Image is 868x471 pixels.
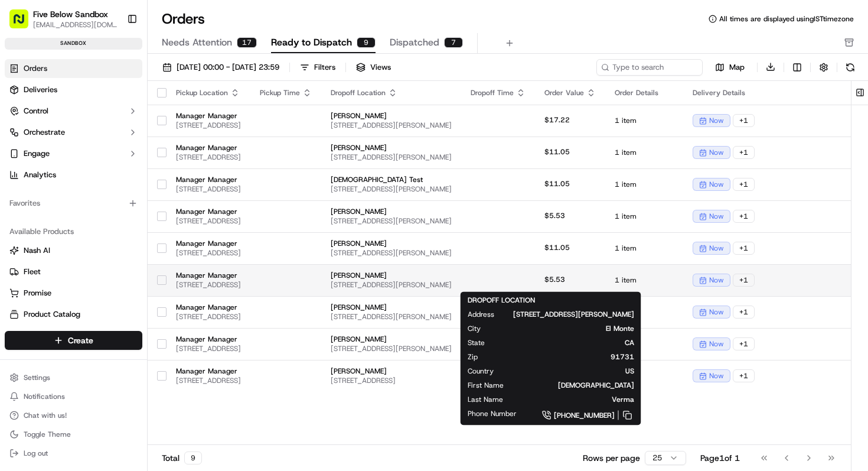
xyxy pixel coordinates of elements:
[331,271,452,280] span: [PERSON_NAME]
[729,62,745,73] span: Map
[331,207,452,216] span: [PERSON_NAME]
[370,62,391,73] span: Views
[709,243,724,253] span: now
[709,307,724,317] span: now
[733,178,755,191] div: + 1
[24,245,50,256] span: Nash AI
[24,85,57,95] span: Deliveries
[733,274,755,287] div: + 1
[615,243,674,253] span: 1 item
[24,430,71,439] span: Toggle Theme
[176,88,241,98] div: Pickup Location
[24,392,65,401] span: Notifications
[331,111,452,121] span: [PERSON_NAME]
[5,222,142,241] div: Available Products
[184,451,202,464] div: 9
[390,35,439,50] span: Dispatched
[5,284,142,303] button: Promise
[544,211,565,220] span: $5.53
[331,143,452,152] span: [PERSON_NAME]
[331,303,452,312] span: [PERSON_NAME]
[544,115,570,125] span: $17.22
[5,407,142,424] button: Chat with us!
[504,338,634,347] span: CA
[176,280,241,290] span: [STREET_ADDRESS]
[176,152,241,162] span: [STREET_ADDRESS]
[5,305,142,324] button: Product Catalog
[176,334,241,344] span: Manager Manager
[733,306,755,319] div: + 1
[176,303,241,312] span: Manager Manager
[331,184,452,194] span: [STREET_ADDRESS][PERSON_NAME]
[118,200,143,209] span: Pylon
[468,381,504,390] span: First Name
[468,295,535,305] span: DROPOFF LOCATION
[5,331,142,350] button: Create
[176,216,241,226] span: [STREET_ADDRESS]
[40,113,194,125] div: Start new chat
[9,288,138,298] a: Promise
[615,88,674,98] div: Order Details
[733,242,755,255] div: + 1
[176,366,241,376] span: Manager Manager
[468,338,485,347] span: State
[24,127,65,138] span: Orchestrate
[615,212,674,221] span: 1 item
[5,369,142,386] button: Settings
[468,395,503,404] span: Last Name
[733,114,755,127] div: + 1
[554,411,615,420] span: [PHONE_NUMBER]
[9,245,138,256] a: Nash AI
[177,62,279,73] span: [DATE] 00:00 - [DATE] 23:59
[95,167,194,188] a: 💻API Documentation
[295,59,341,76] button: Filters
[615,275,674,285] span: 1 item
[500,324,634,333] span: El Monte
[357,37,376,48] div: 9
[176,271,241,280] span: Manager Manager
[544,147,570,157] span: $11.05
[733,369,755,382] div: + 1
[9,309,138,320] a: Product Catalog
[5,426,142,443] button: Toggle Theme
[709,148,724,157] span: now
[176,184,241,194] span: [STREET_ADDRESS]
[68,334,93,346] span: Create
[24,170,56,180] span: Analytics
[24,411,67,420] span: Chat with us!
[719,14,854,24] span: All times are displayed using IST timezone
[536,409,634,422] a: [PHONE_NUMBER]
[176,239,241,248] span: Manager Manager
[5,59,142,78] a: Orders
[709,116,724,125] span: now
[162,35,232,50] span: Needs Attention
[5,165,142,184] a: Analytics
[24,449,48,458] span: Log out
[176,376,241,385] span: [STREET_ADDRESS]
[201,116,215,131] button: Start new chat
[709,339,724,349] span: now
[5,102,142,121] button: Control
[331,334,452,344] span: [PERSON_NAME]
[615,180,674,189] span: 1 item
[842,59,859,76] button: Refresh
[351,59,396,76] button: Views
[24,373,50,382] span: Settings
[544,88,596,98] div: Order Value
[5,5,122,33] button: Five Below Sandbox[EMAIL_ADDRESS][DOMAIN_NAME]
[176,175,241,184] span: Manager Manager
[468,352,478,362] span: Zip
[615,371,674,381] span: 1 item
[112,171,190,183] span: API Documentation
[176,111,241,121] span: Manager Manager
[331,239,452,248] span: [PERSON_NAME]
[314,62,335,73] div: Filters
[583,452,640,464] p: Rows per page
[162,451,202,464] div: Total
[5,445,142,462] button: Log out
[31,76,213,89] input: Got a question? Start typing here...
[157,59,285,76] button: [DATE] 00:00 - [DATE] 23:59
[331,376,452,385] span: [STREET_ADDRESS]
[176,207,241,216] span: Manager Manager
[331,248,452,258] span: [STREET_ADDRESS][PERSON_NAME]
